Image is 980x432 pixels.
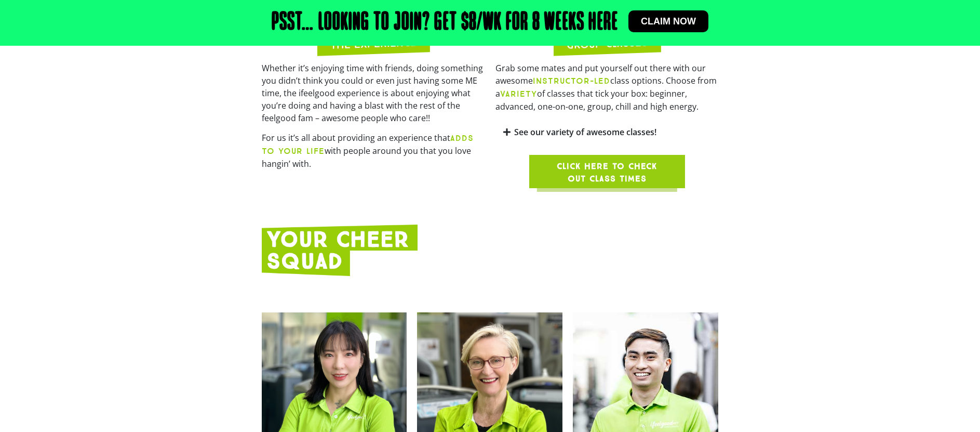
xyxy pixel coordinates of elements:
b: VARIETY [500,89,537,99]
h2: Psst… Looking to join? Get $8/wk for 8 weeks here [272,10,618,35]
p: For us it’s all about providing an experience that with people around you that you love hangin’ w... [262,132,485,170]
div: See our variety of awesome classes! [495,120,719,145]
span: Claim now [641,17,696,26]
p: Grab some mates and put yourself out there with our awesome class options. Choose from a of class... [495,62,719,113]
a: Claim now [628,10,708,32]
p: Whether it’s enjoying time with friends, doing something you didn’t think you could or even just ... [262,62,485,124]
span: Click here to check out class times [554,160,660,185]
a: See our variety of awesome classes! [514,126,656,138]
h2: GROUP CLASSES [567,37,648,50]
h2: THE EXPERIENCE [330,37,417,50]
a: Click here to check out class times [529,155,685,188]
b: INSTRUCTOR-LED [533,76,610,86]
